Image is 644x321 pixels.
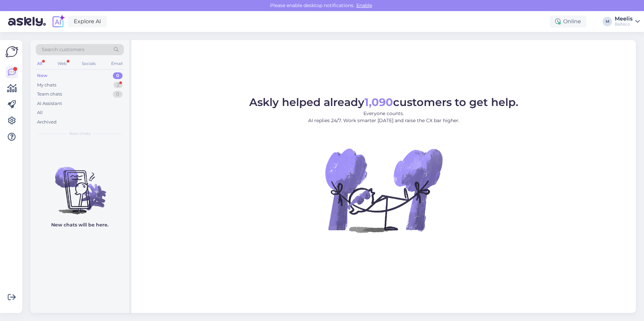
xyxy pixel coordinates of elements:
img: explore-ai [51,14,65,29]
div: 0 [113,72,123,79]
img: Askly Logo [5,45,18,58]
span: Enable [354,2,374,8]
span: Search customers [42,46,85,53]
div: All [36,59,43,68]
div: 0 [113,91,123,98]
div: AI Assistant [37,100,62,107]
span: New chats [69,131,91,137]
div: Archived [37,119,57,126]
p: New chats will be here. [51,221,108,228]
div: New [37,72,47,79]
p: Everyone counts. AI replies 24/7. Work smarter [DATE] and raise the CX bar higher. [249,110,518,124]
b: 1,090 [364,96,393,109]
div: Email [110,59,124,68]
div: My chats [37,82,56,88]
img: No Chat active [323,130,444,251]
div: M [603,17,612,26]
div: All [37,109,43,116]
div: Balteco [615,22,633,27]
div: 2 [114,82,123,88]
div: Web [56,59,68,68]
div: Team chats [37,91,62,98]
a: MeelisBalteco [615,16,640,27]
img: No chats [30,155,129,215]
div: Meelis [615,16,633,22]
div: Socials [80,59,97,68]
div: Online [550,15,586,28]
a: Explore AI [68,16,107,27]
span: Askly helped already customers to get help. [249,96,518,109]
